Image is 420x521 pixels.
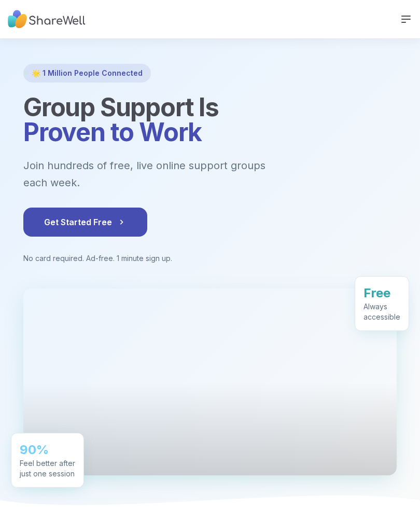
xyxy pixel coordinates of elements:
[23,208,147,237] button: Get Started Free
[23,117,202,147] span: Proven to Work
[363,285,400,301] div: Free
[20,458,75,479] div: Feel better after just one session
[20,442,75,458] div: 90%
[23,95,397,145] h1: Group Support Is
[8,5,86,34] img: ShareWell Nav Logo
[23,64,151,83] div: 🌟 1 Million People Connected
[23,157,322,191] p: Join hundreds of free, live online support groups each week.
[44,216,127,228] span: Get Started Free
[23,253,397,264] p: No card required. Ad-free. 1 minute sign up.
[363,301,400,322] div: Always accessible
